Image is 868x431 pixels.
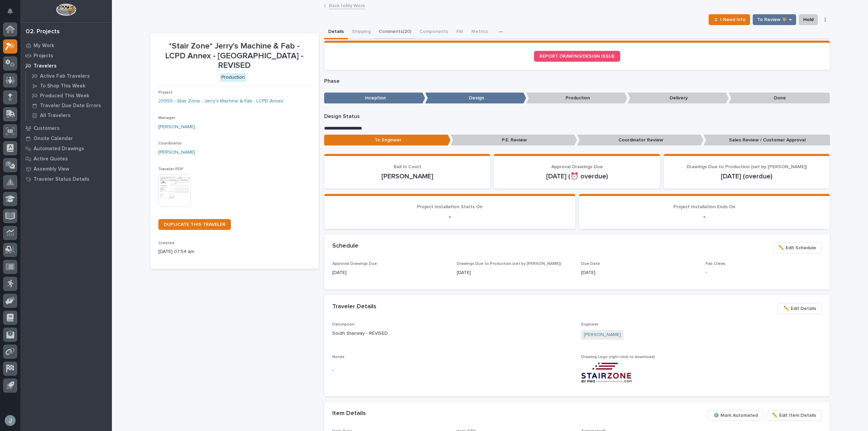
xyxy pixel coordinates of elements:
[34,63,57,69] p: Travelers
[324,113,830,120] p: Design Status
[20,123,112,133] a: Customers
[708,410,764,421] button: ⚙️ Mark Automated
[587,213,822,221] p: -
[158,98,283,105] a: 23999 - Stair Zone - Jerry's Machine & Fab - LCPD Annex
[56,3,76,16] img: Workspace Logo
[581,269,697,276] p: [DATE]
[40,73,90,79] p: Active Fab Travelers
[158,219,231,230] a: DUPLICATE THIS TRAVELER
[20,154,112,164] a: Active Quotes
[348,25,375,39] button: Shipping
[20,61,112,71] a: Travelers
[158,116,175,120] span: Manager
[673,204,735,209] span: Project Installation Ends On
[584,331,621,338] a: [PERSON_NAME]
[34,43,54,49] p: My Work
[20,143,112,154] a: Automated Drawings
[394,164,421,169] span: Ball In Court
[581,322,598,327] span: Engineer
[34,156,68,162] p: Active Quotes
[778,303,822,314] button: ✏️ Edit Details
[425,93,526,104] p: Design
[778,244,816,252] span: ✏️ Edit Schedule
[713,411,758,419] span: ⚙️ Mark Automated
[753,14,796,25] button: To Review 👨‍🏭 →
[772,411,816,419] span: ✏️ Edit Item Details
[332,303,376,311] h2: Traveler Details
[581,262,600,266] span: Due Date
[34,53,53,59] p: Projects
[467,25,492,39] button: Metrics
[539,54,615,59] span: REPORT DRAWING/DESIGN ISSUE
[799,14,818,25] button: Hold
[34,146,84,152] p: Automated Drawings
[577,135,704,146] p: Coordinator Review
[8,8,17,19] div: Notifications
[534,51,620,62] a: REPORT DRAWING/DESIGN ISSUE
[158,149,195,156] a: [PERSON_NAME]
[526,93,627,104] p: Production
[20,174,112,184] a: Traveler Status Details
[3,4,17,18] button: Notifications
[672,172,822,180] p: [DATE] (overdue)
[687,164,807,169] span: Drawings Due to Production (set by [PERSON_NAME])
[766,410,822,421] button: ✏️ Edit Item Details
[158,248,311,255] p: [DATE] 07:54 am
[34,136,73,142] p: Onsite Calendar
[332,330,573,337] p: South Stairway - REVISED
[3,413,17,428] button: users-avatar
[329,1,365,9] a: Back toMy Work
[803,16,813,24] span: Hold
[451,135,577,146] p: P.E. Review
[20,40,112,51] a: My Work
[40,83,85,89] p: To Shop This Week
[502,172,652,180] p: [DATE] (⏰ overdue)
[704,135,830,146] p: Sales Review / Customer Approval
[713,16,746,24] span: ⏳ I Need Info
[332,355,344,359] span: Notes
[332,242,358,250] h2: Schedule
[452,25,467,39] button: FAI
[324,93,425,104] p: Inception
[158,41,311,71] p: *Stair Zone* Jerry's Machine & Fab - LCPD Annex - [GEOGRAPHIC_DATA] - REVISED
[158,141,182,145] span: Coordinator
[158,123,195,131] a: [PERSON_NAME]
[706,262,726,266] span: Fab Crews
[324,135,451,146] p: To Engineer
[332,322,355,327] span: Description
[324,25,348,39] button: Details
[581,362,632,383] img: nKzoCMui0j8Ei6BUvHIprr_JNZo0bPncKA1U46eNLOQ
[26,81,112,91] a: To Shop This Week
[757,16,792,24] span: To Review 👨‍🏭 →
[20,51,112,61] a: Projects
[417,204,482,209] span: Project Installation Starts On
[332,367,573,374] p: -
[332,213,567,221] p: -
[706,269,822,276] p: -
[784,305,816,313] span: ✏️ Edit Details
[26,91,112,100] a: Produced This Week
[375,25,415,39] button: Comments (20)
[773,242,822,253] button: ✏️ Edit Schedule
[158,91,173,95] span: Project
[581,355,655,359] span: Drawing Logo (right-click to download)
[332,410,366,417] h2: Item Details
[26,111,112,120] a: All Travelers
[729,93,830,104] p: Done
[26,28,60,36] div: 02. Projects
[628,93,729,104] p: Delivery
[34,125,60,132] p: Customers
[415,25,452,39] button: Components
[457,262,561,266] span: Drawings Due to Production (set by [PERSON_NAME])
[457,269,573,276] p: [DATE]
[158,167,183,171] span: Traveler PDF
[20,164,112,174] a: Assembly View
[332,172,482,180] p: [PERSON_NAME]
[220,73,246,82] div: Production
[40,113,71,119] p: All Travelers
[40,93,89,99] p: Produced This Week
[158,241,174,245] span: Created
[332,262,377,266] span: Approval Drawings Due
[40,103,101,109] p: Traveler Due Date Errors
[324,78,830,84] p: Phase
